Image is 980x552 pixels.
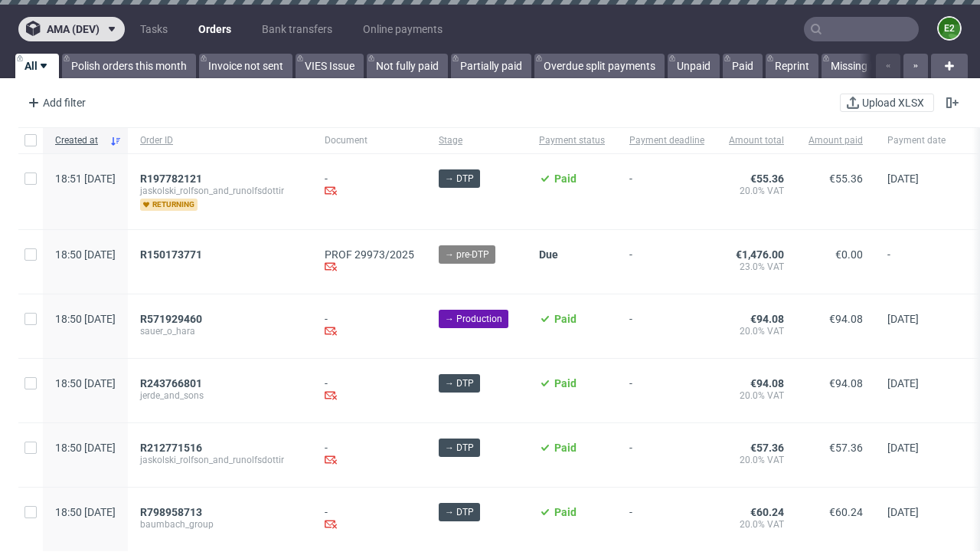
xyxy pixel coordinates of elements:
[445,248,489,261] span: → pre-DTP
[189,17,240,41] a: Orders
[829,377,863,389] span: €94.08
[140,506,202,518] span: R798958713
[534,54,665,78] a: Overdue split payments
[539,134,605,147] span: Payment status
[140,389,300,402] span: jerde_and_sons
[55,172,116,185] span: 18:51 [DATE]
[939,18,960,39] figcaption: e2
[750,442,784,454] span: €57.36
[140,506,205,518] a: R798958713
[445,376,474,390] span: → DTP
[736,248,784,261] span: €1,476.00
[140,377,202,389] span: R243766801
[140,199,198,211] span: returning
[445,312,502,326] span: → Production
[253,17,341,41] a: Bank transfers
[729,518,784,531] span: 20.0% VAT
[55,248,116,261] span: 18:50 [DATE]
[729,454,784,466] span: 20.0% VAT
[55,313,116,325] span: 18:50 [DATE]
[750,506,784,518] span: €60.24
[325,172,414,199] div: -
[887,377,919,389] span: [DATE]
[325,134,414,147] span: Document
[750,172,784,185] span: €55.36
[140,442,202,454] span: R212771516
[62,54,196,78] a: Polish orders this month
[451,54,531,78] a: Partially paid
[445,441,474,455] span: → DTP
[296,54,364,78] a: VIES Issue
[445,505,474,519] span: → DTP
[140,185,300,197] span: jaskolski_rolfson_and_runolfsdottir
[140,442,205,454] a: R212771516
[325,377,414,404] div: -
[325,506,414,533] div: -
[887,134,946,147] span: Payment date
[140,454,300,466] span: jaskolski_rolfson_and_runolfsdottir
[55,377,116,389] span: 18:50 [DATE]
[887,506,919,518] span: [DATE]
[729,325,784,337] span: 20.0% VAT
[629,248,704,275] span: -
[729,261,784,273] span: 23.0% VAT
[729,134,784,147] span: Amount total
[140,313,202,325] span: R571929460
[140,325,300,337] span: sauer_o_hara
[21,90,89,115] div: Add filter
[47,24,100,34] span: ama (dev)
[629,377,704,404] span: -
[808,134,863,147] span: Amount paid
[354,17,452,41] a: Online payments
[18,17,125,41] button: ama (dev)
[822,54,912,78] a: Missing invoice
[829,313,863,325] span: €94.08
[887,442,919,454] span: [DATE]
[629,313,704,340] span: -
[325,442,414,468] div: -
[887,248,946,275] span: -
[629,442,704,468] span: -
[835,248,863,261] span: €0.00
[840,94,934,112] button: Upload XLSX
[55,442,116,454] span: 18:50 [DATE]
[140,172,202,185] span: R197782121
[325,248,414,261] a: PROF 29973/2025
[199,54,292,78] a: Invoice not sent
[367,54,448,78] a: Not fully paid
[554,442,577,454] span: Paid
[729,389,784,402] span: 20.0% VAT
[629,172,704,211] span: -
[729,185,784,197] span: 20.0% VAT
[55,134,103,147] span: Created at
[887,313,919,325] span: [DATE]
[140,172,205,185] a: R197782121
[140,134,300,147] span: Order ID
[554,506,577,518] span: Paid
[766,54,818,78] a: Reprint
[629,506,704,533] span: -
[131,17,177,41] a: Tasks
[668,54,720,78] a: Unpaid
[554,377,577,389] span: Paid
[439,134,514,147] span: Stage
[15,54,59,78] a: All
[55,506,116,518] span: 18:50 [DATE]
[539,248,558,261] span: Due
[140,248,202,261] span: R150173771
[629,134,704,147] span: Payment deadline
[859,97,927,108] span: Upload XLSX
[554,172,577,185] span: Paid
[829,442,863,454] span: €57.36
[723,54,763,78] a: Paid
[750,377,784,389] span: €94.08
[140,518,300,531] span: baumbach_group
[445,172,474,186] span: → DTP
[829,506,863,518] span: €60.24
[140,248,205,261] a: R150173771
[325,313,414,340] div: -
[140,377,205,389] a: R243766801
[140,313,205,325] a: R571929460
[829,172,863,185] span: €55.36
[554,313,577,325] span: Paid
